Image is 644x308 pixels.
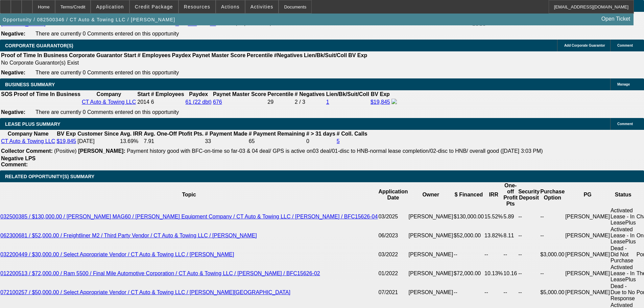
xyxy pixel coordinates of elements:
a: 072100257 / $50,000.00 / Select Appropriate Vendor / CT Auto & Towing LLC / [PERSON_NAME][GEOGRAP... [0,289,290,295]
span: Manage [617,82,630,86]
b: Company [97,91,121,97]
a: 032500385 / $130,000.00 / [PERSON_NAME] MAG60 / [PERSON_NAME] Equipment Company / CT Auto & Towin... [0,214,378,219]
b: Negative LPS Comment: [1,156,35,167]
b: [PERSON_NAME]: [78,148,125,154]
td: -- [518,245,540,264]
th: One-off Profit Pts [503,182,518,207]
th: Security Deposit [518,182,540,207]
td: [PERSON_NAME] [565,283,610,302]
b: Start [137,91,149,97]
b: # > 31 days [306,131,335,137]
b: Lien/Bk/Suit/Coll [326,91,369,97]
td: No Corporate Guarantor(s) Exist [1,60,370,66]
b: Company Name [8,131,49,137]
a: $19,845 [56,138,76,144]
td: -- [453,283,484,302]
td: -- [518,207,540,226]
td: 33 [205,138,247,145]
td: $3,000.00 [540,245,565,264]
td: 01/2022 [378,264,408,283]
td: Activated Lease - In LeasePlus [610,226,636,245]
td: 65 [248,138,305,145]
b: Collector Comment: [1,148,53,154]
b: Negative: [1,109,25,115]
a: CT Auto & Towing LLC [1,138,55,144]
span: Activities [251,4,273,9]
td: [PERSON_NAME] [565,264,610,283]
a: 062300681 / $52,000.00 / Freightliner M2 / Third Party Vendor / CT Auto & Towing LLC / [PERSON_NAME] [0,233,257,238]
td: 7.91 [143,138,204,145]
td: $130,000.00 [453,207,484,226]
td: 8.11 [503,226,518,245]
span: Opportunity / 082500346 / CT Auto & Towing LLC / [PERSON_NAME] [3,17,175,22]
b: Paydex [189,91,208,97]
span: BUSINESS SUMMARY [5,82,55,87]
button: Actions [216,0,245,13]
span: Payment history good with BFC-on-time so far-03 & 04 deal/ GPS is active on03 deal/01-disc to HNB... [127,148,543,154]
th: IRR [484,182,503,207]
b: # Negatives [295,91,325,97]
b: # Payment Made [205,131,247,137]
td: 0 [306,138,336,145]
b: Avg. One-Off Ptofit Pts. [144,131,204,137]
span: CORPORATE GUARANTOR(S) [5,43,73,48]
td: [PERSON_NAME] [565,207,610,226]
b: Avg. IRR [120,131,142,137]
td: 13.69% [120,138,143,145]
button: Credit Package [130,0,178,13]
span: There are currently 0 Comments entered on this opportunity [35,31,179,37]
td: 10.16 [503,264,518,283]
button: Application [91,0,129,13]
b: Paynet Master Score [213,91,266,97]
td: -- [540,226,565,245]
b: BV Exp [57,131,76,137]
td: 13.82% [484,226,503,245]
span: 6 [151,99,154,105]
th: Proof of Time In Business [14,91,81,98]
b: # Payment Remaining [249,131,305,137]
td: -- [503,245,518,264]
th: $ Financed [453,182,484,207]
th: SOS [1,91,13,98]
td: 5.89 [503,207,518,226]
b: BV Exp [371,91,390,97]
td: [PERSON_NAME] [565,226,610,245]
span: Resources [184,4,210,9]
b: # Employees [138,52,171,58]
td: -- [484,245,503,264]
a: $19,845 [371,99,390,105]
span: There are currently 0 Comments entered on this opportunity [35,70,179,75]
b: BV Exp [348,52,367,58]
span: Credit Package [135,4,173,9]
td: Dead - Due to No Response [610,283,636,302]
th: Application Date [378,182,408,207]
td: Activated Lease - In LeasePlus [610,264,636,283]
span: Add Corporate Guarantor [564,44,605,47]
td: [PERSON_NAME] [408,207,454,226]
span: LEASE PLUS SUMMARY [5,121,61,127]
span: Actions [221,4,240,9]
td: [PERSON_NAME] [408,226,454,245]
td: $5,000.00 [540,283,565,302]
span: (Positive) [54,148,77,154]
a: 032200449 / $30,000.00 / Select Appropriate Vendor / CT Auto & Towing LLC / [PERSON_NAME] [0,252,234,257]
td: [PERSON_NAME] [408,245,454,264]
th: Proof of Time In Business [1,52,68,59]
span: RELATED OPPORTUNITY(S) SUMMARY [5,174,94,179]
th: Owner [408,182,454,207]
b: Negative: [1,70,25,75]
td: $52,000.00 [453,226,484,245]
td: -- [540,264,565,283]
td: 03/2025 [378,207,408,226]
b: Percentile [267,91,293,97]
span: Comment [617,122,633,126]
td: -- [540,207,565,226]
td: -- [484,283,503,302]
a: 012200513 / $72,000.00 / Ram 5500 / Final Mile Automotive Corporation / CT Auto & Towing LLC / [P... [0,270,320,276]
td: [PERSON_NAME] [408,283,454,302]
th: Purchase Option [540,182,565,207]
td: -- [503,283,518,302]
td: [PERSON_NAME] [408,264,454,283]
b: # Employees [151,91,184,97]
div: 29 [267,99,293,105]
